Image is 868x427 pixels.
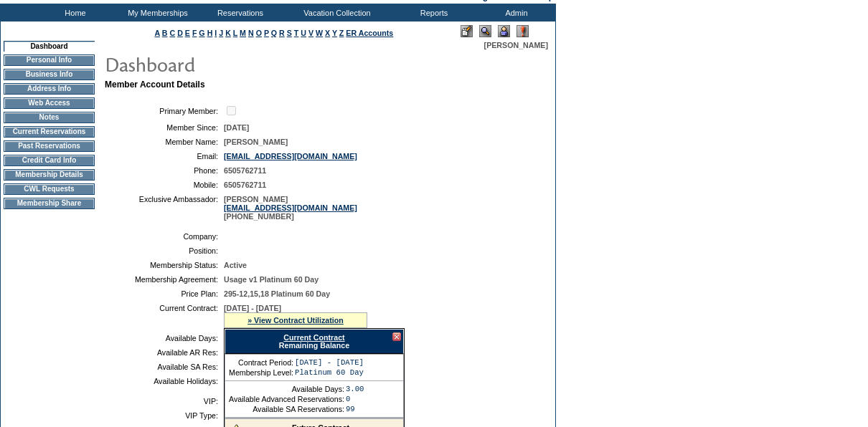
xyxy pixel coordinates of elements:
[391,4,473,21] td: Reports
[4,126,95,138] td: Current Reservations
[224,152,357,160] a: [EMAIL_ADDRESS][DOMAIN_NAME]
[110,152,218,160] td: Email:
[4,140,95,152] td: Past Reservations
[224,195,357,221] span: [PERSON_NAME] [PHONE_NUMBER]
[4,97,95,109] td: Web Access
[185,29,190,37] a: E
[110,195,218,221] td: Exclusive Ambassador:
[325,29,330,37] a: X
[346,405,364,413] td: 99
[461,25,473,37] img: Edit Mode
[224,289,330,298] span: 295-12,15,18 Platinum 60 Day
[110,275,218,284] td: Membership Agreement:
[110,261,218,269] td: Membership Status:
[308,29,313,37] a: V
[271,29,277,37] a: Q
[110,246,218,255] td: Position:
[224,275,319,284] span: Usage v1 Platinum 60 Day
[4,198,95,209] td: Membership Share
[224,166,266,175] span: 6505762711
[115,4,197,21] td: My Memberships
[4,83,95,95] td: Address Info
[162,29,168,37] a: B
[484,41,548,49] span: [PERSON_NAME]
[110,304,218,328] td: Current Contract:
[295,358,364,367] td: [DATE] - [DATE]
[229,385,344,393] td: Available Days:
[32,4,115,21] td: Home
[279,29,285,37] a: R
[110,411,218,420] td: VIP Type:
[105,80,205,90] b: Member Account Details
[301,29,306,37] a: U
[4,112,95,123] td: Notes
[110,123,218,132] td: Member Since:
[4,54,95,66] td: Personal Info
[346,395,364,403] td: 0
[207,29,213,37] a: H
[224,138,288,146] span: [PERSON_NAME]
[316,29,323,37] a: W
[110,104,218,117] td: Primary Member:
[516,25,529,37] img: Log Concern/Member Elevation
[264,29,269,37] a: P
[332,29,337,37] a: Y
[110,138,218,146] td: Member Name:
[199,29,204,37] a: G
[219,29,223,37] a: J
[110,289,218,298] td: Price Plan:
[473,4,556,21] td: Admin
[247,316,344,325] a: » View Contract Utilization
[346,29,393,37] a: ER Accounts
[346,385,364,393] td: 3.00
[225,29,231,37] a: K
[177,29,183,37] a: D
[283,333,344,342] a: Current Contract
[229,368,293,377] td: Membership Level:
[197,4,280,21] td: Reservations
[225,329,404,354] div: Remaining Balance
[224,203,357,212] a: [EMAIL_ADDRESS][DOMAIN_NAME]
[498,25,510,37] img: Impersonate
[4,183,95,195] td: CWL Requests
[256,29,262,37] a: O
[110,232,218,241] td: Company:
[224,304,281,312] span: [DATE] - [DATE]
[110,363,218,371] td: Available SA Res:
[192,29,197,37] a: F
[214,29,217,37] a: I
[229,395,344,403] td: Available Advanced Reservations:
[4,41,95,52] td: Dashboard
[104,49,391,78] img: pgTtlDashboard.gif
[224,181,266,189] span: 6505762711
[248,29,254,37] a: N
[110,348,218,357] td: Available AR Res:
[295,368,364,377] td: Platinum 60 Day
[233,29,237,37] a: L
[169,29,175,37] a: C
[339,29,344,37] a: Z
[110,334,218,342] td: Available Days:
[4,155,95,166] td: Credit Card Info
[479,25,491,37] img: View Mode
[4,69,95,80] td: Business Info
[110,397,218,406] td: VIP:
[4,169,95,181] td: Membership Details
[294,29,299,37] a: T
[280,4,391,21] td: Vacation Collection
[229,405,344,413] td: Available SA Reservations:
[229,358,293,367] td: Contract Period:
[287,29,292,37] a: S
[110,166,218,175] td: Phone:
[155,29,160,37] a: A
[110,181,218,189] td: Mobile:
[224,123,249,132] span: [DATE]
[240,29,246,37] a: M
[224,261,247,269] span: Active
[110,377,218,385] td: Available Holidays:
